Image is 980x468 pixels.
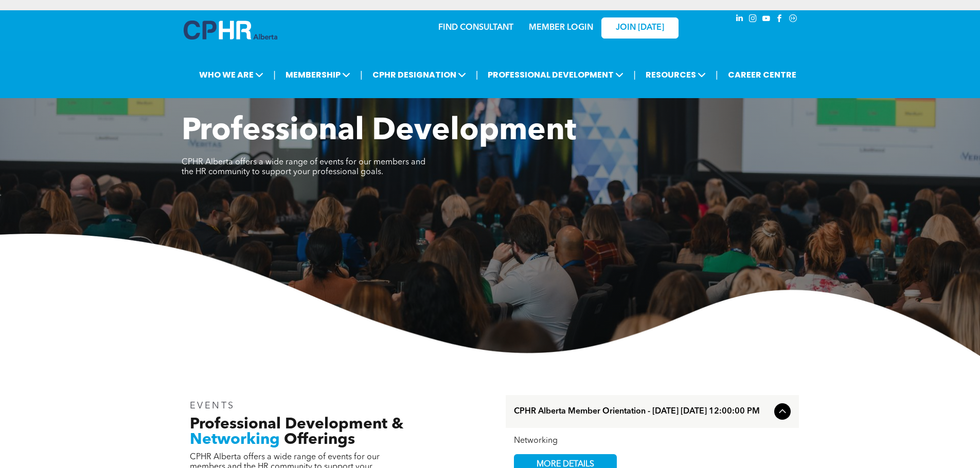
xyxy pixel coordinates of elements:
[643,65,709,84] span: RESOURCES
[196,65,266,84] span: WHO WE ARE
[190,432,280,447] span: Networking
[616,23,664,33] span: JOIN [DATE]
[284,432,355,447] span: Offerings
[182,158,425,176] span: CPHR Alberta offers a wide range of events for our members and the HR community to support your p...
[633,64,636,85] li: |
[761,13,772,27] a: youtube
[514,436,791,446] div: Networking
[476,64,478,85] li: |
[485,65,627,84] span: PROFESSIONAL DEVELOPMENT
[273,64,276,85] li: |
[514,407,770,417] span: CPHR Alberta Member Orientation - [DATE] [DATE] 12:00:00 PM
[716,64,718,85] li: |
[529,24,593,32] a: MEMBER LOGIN
[774,13,786,27] a: facebook
[184,21,277,40] img: A blue and white logo for cp alberta
[747,13,759,27] a: instagram
[601,17,679,39] a: JOIN [DATE]
[190,401,236,410] span: EVENTS
[734,13,745,27] a: linkedin
[725,65,799,84] a: CAREER CENTRE
[190,417,403,432] span: Professional Development &
[438,24,513,32] a: FIND CONSULTANT
[369,65,469,84] span: CPHR DESIGNATION
[788,13,799,27] a: Social network
[182,116,576,147] span: Professional Development
[282,65,353,84] span: MEMBERSHIP
[360,64,363,85] li: |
